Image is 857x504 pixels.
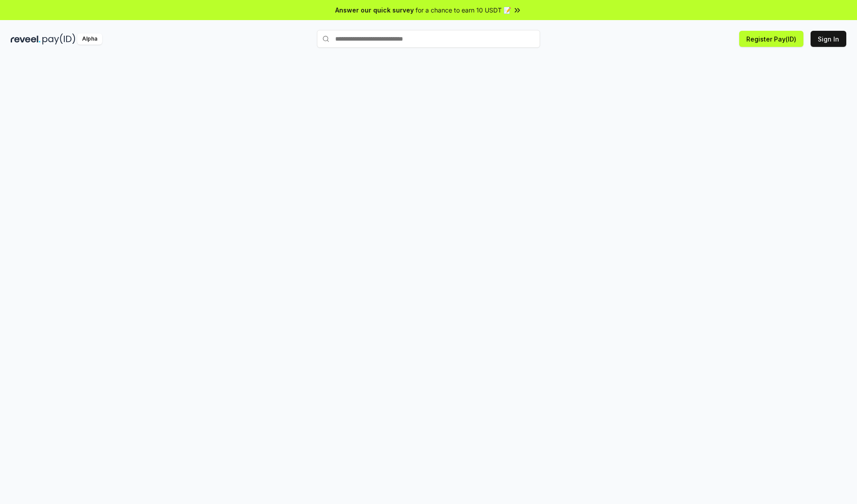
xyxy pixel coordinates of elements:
button: Register Pay(ID) [739,31,803,47]
div: Alpha [77,33,102,45]
span: Answer our quick survey [335,5,414,15]
button: Sign In [811,31,846,47]
span: for a chance to earn 10 USDT 📝 [416,5,511,15]
img: pay_id [42,33,75,45]
img: reveel_dark [11,33,41,45]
